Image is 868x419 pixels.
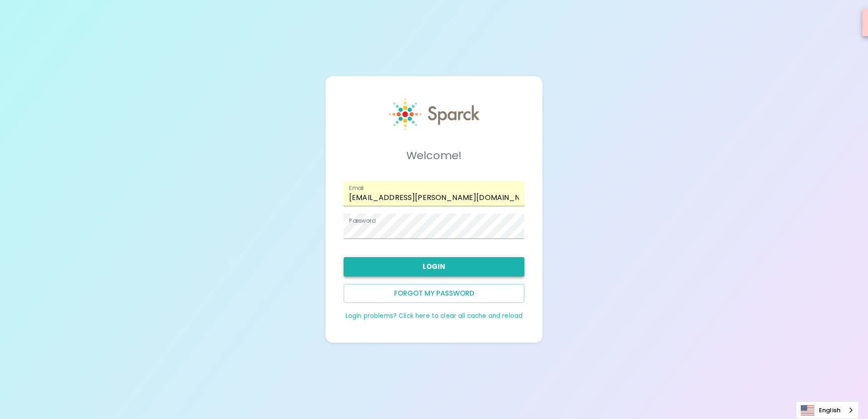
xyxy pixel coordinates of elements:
[796,401,859,419] aside: Language selected: English
[349,184,364,192] label: Email
[344,284,524,303] button: Forgot my password
[389,98,479,131] img: Sparck logo
[796,401,859,419] div: Language
[345,312,523,320] a: Login problems? Click here to clear all cache and reload
[796,402,858,419] a: English
[344,148,524,163] h5: Welcome!
[344,257,524,276] button: Login
[349,217,375,224] label: Password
